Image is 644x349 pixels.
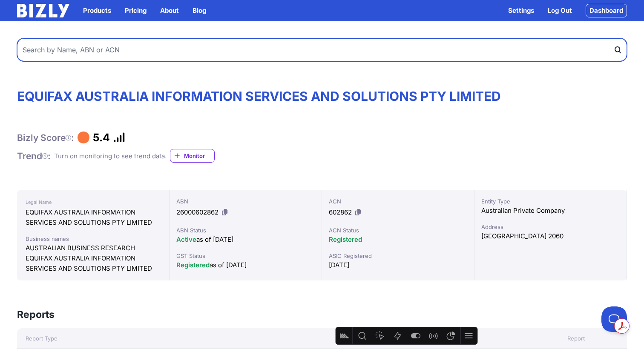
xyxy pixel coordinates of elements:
[481,197,620,206] div: Entity Type
[160,6,179,16] a: About
[176,252,315,260] div: GST Status
[26,235,161,243] div: Business names
[481,231,620,241] div: [GEOGRAPHIC_DATA] 2060
[170,149,215,163] a: Monitor
[26,197,161,207] div: Legal Name
[26,243,161,253] div: AUSTRALIAN BUSINESS RESEARCH
[548,6,572,16] a: Log Out
[176,197,315,206] div: ABN
[601,306,627,332] iframe: Toggle Customer Support
[508,6,534,16] a: Settings
[586,4,627,17] a: Dashboard
[329,197,467,206] div: ACN
[17,308,55,321] h3: Reports
[17,150,51,162] h1: Trend :
[525,334,627,343] div: Report
[176,260,315,270] div: as of [DATE]
[26,253,161,274] div: EQUIFAX AUSTRALIA INFORMATION SERVICES AND SOLUTIONS PTY LIMITED
[176,235,315,245] div: as of [DATE]
[17,334,322,343] div: Report Type
[184,152,214,160] span: Monitor
[329,260,467,270] div: [DATE]
[481,206,620,216] div: Australian Private Company
[176,261,210,269] span: Registered
[329,235,362,243] span: Registered
[329,208,352,216] span: 602862
[26,207,161,228] div: EQUIFAX AUSTRALIA INFORMATION SERVICES AND SOLUTIONS PTY LIMITED
[176,235,196,243] span: Active
[176,208,218,216] span: 26000602862
[17,132,74,143] h1: Bizly Score :
[176,226,315,235] div: ABN Status
[481,223,620,231] div: Address
[322,334,525,343] div: Date
[193,6,206,16] a: Blog
[54,151,167,161] div: Turn on monitoring to see trend data.
[17,89,627,104] h1: EQUIFAX AUSTRALIA INFORMATION SERVICES AND SOLUTIONS PTY LIMITED
[329,252,467,260] div: ASIC Registered
[329,226,467,235] div: ACN Status
[17,38,627,61] input: Search by Name, ABN or ACN
[125,6,147,16] a: Pricing
[83,6,111,16] button: Products
[93,131,110,144] h1: 5.4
